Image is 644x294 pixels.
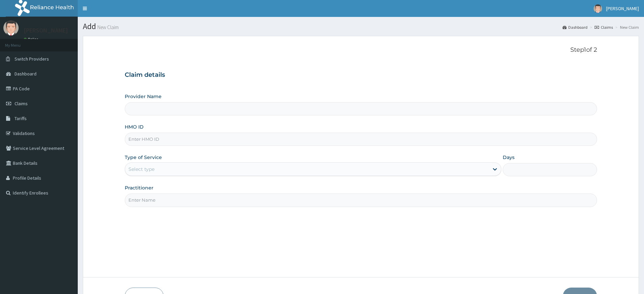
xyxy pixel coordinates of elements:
span: Tariffs [15,115,27,121]
small: New Claim [96,25,119,30]
span: Dashboard [15,71,37,77]
label: HMO ID [125,123,144,130]
p: [PERSON_NAME] [24,27,68,33]
span: Switch Providers [15,56,49,62]
label: Type of Service [125,154,162,161]
span: [PERSON_NAME] [606,5,639,12]
a: Dashboard [563,24,588,30]
img: User Image [594,4,602,13]
h3: Claim details [125,71,597,79]
a: Online [24,37,40,42]
h1: Add [83,22,639,31]
a: Claims [595,24,613,30]
img: User Image [3,20,19,36]
label: Provider Name [125,93,162,100]
span: Claims [15,100,28,107]
label: Days [503,154,515,161]
li: New Claim [614,24,639,30]
div: Select type [128,166,154,173]
input: Enter HMO ID [125,133,597,146]
label: Practitioner [125,184,153,191]
p: Step 1 of 2 [125,46,597,54]
input: Enter Name [125,194,597,207]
